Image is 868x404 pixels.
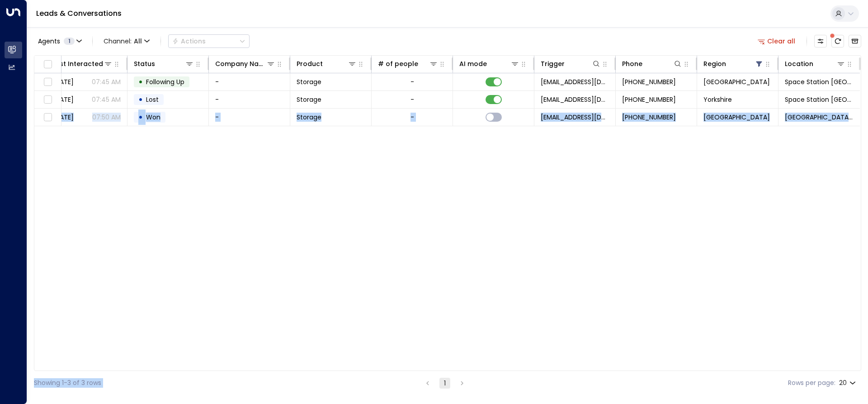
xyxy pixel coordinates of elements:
div: Location [785,58,813,69]
td: - [209,91,290,108]
div: # of people [378,58,438,69]
p: 07:45 AM [92,95,121,104]
button: Agents1 [34,35,85,48]
span: Storage [297,77,321,86]
div: • [138,74,143,90]
div: Actions [172,37,206,45]
span: Birmingham [703,113,770,122]
button: Actions [168,34,250,48]
span: +447907001588 [622,113,676,122]
span: Yorkshire [703,95,732,104]
div: Phone [622,58,642,69]
div: Status [134,58,194,69]
div: Status [134,58,155,69]
p: 07:45 AM [92,77,121,86]
nav: pagination navigation [422,377,468,389]
span: +447813295713 [622,77,676,86]
div: Trigger [541,58,565,69]
button: Channel:All [100,35,153,48]
div: Company Name [215,58,266,69]
div: Region [703,58,726,69]
p: 07:50 AM [92,113,121,122]
span: Jul 18, 2025 [52,113,74,122]
span: leads@space-station.co.uk [541,77,609,86]
span: Toggle select all [42,59,53,70]
div: - [410,77,414,86]
span: Storage [297,113,321,122]
div: Company Name [215,58,275,69]
div: Product [297,58,357,69]
span: Storage [297,95,321,104]
button: Customize [814,35,827,48]
a: Leads & Conversations [36,8,122,19]
div: 20 [839,376,858,390]
div: • [138,109,143,125]
span: Won [146,113,160,122]
span: +447704147522 [622,95,676,104]
div: Showing 1-3 of 3 rows [34,378,101,388]
div: Last Interacted [52,58,113,69]
td: - [209,109,290,126]
span: Toggle select row [42,94,53,105]
span: There are new threads available. Refresh the grid to view the latest updates. [831,35,844,48]
span: Yesterday [52,77,74,86]
span: Space Station Kings Heath [785,113,854,122]
span: All [134,38,142,45]
span: Space Station Banbury [785,77,854,86]
div: Location [785,58,845,69]
td: - [209,73,290,90]
div: - [410,95,414,104]
span: Toggle select row [42,112,53,123]
span: Space Station Doncaster [785,95,854,104]
span: Agents [38,38,60,44]
span: Aug 09, 2025 [52,95,74,104]
div: Phone [622,58,682,69]
span: Channel: [100,35,153,48]
span: Toggle select row [42,76,53,88]
div: Button group with a nested menu [168,34,250,48]
label: Rows per page: [788,378,835,388]
div: Trigger [541,58,601,69]
span: 1 [64,38,75,45]
span: Oxfordshire [703,77,770,86]
span: Following Up [146,77,184,86]
div: Product [297,58,323,69]
button: page 1 [439,378,450,389]
div: # of people [378,58,418,69]
div: Region [703,58,764,69]
div: • [138,92,143,107]
span: leads@space-station.co.uk [541,95,609,104]
button: Clear all [754,35,799,48]
span: leads@space-station.co.uk [541,113,609,122]
div: AI mode [459,58,519,69]
div: - [410,113,414,122]
div: Last Interacted [52,58,103,69]
button: Archived Leads [849,35,861,48]
span: Lost [146,95,159,104]
div: AI mode [459,58,487,69]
